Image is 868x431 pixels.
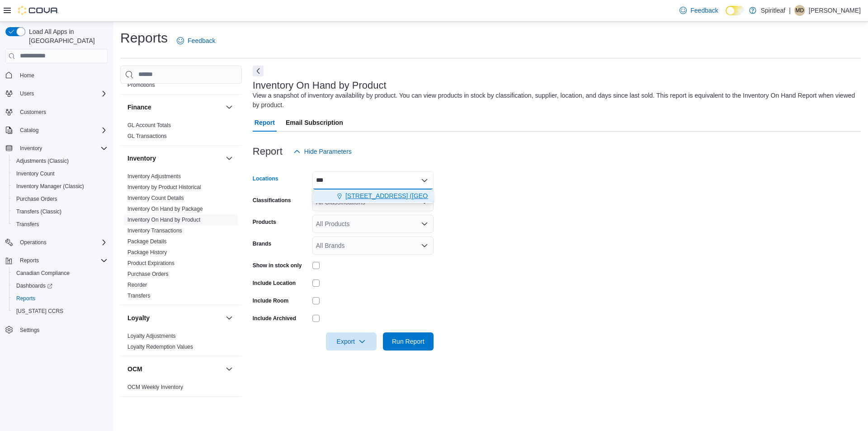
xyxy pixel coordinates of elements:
[120,171,242,305] div: Inventory
[255,114,275,132] span: Report
[127,343,193,350] span: Loyalty Redemption Values
[127,333,176,339] a: Loyalty Adjustments
[2,69,111,82] button: Home
[224,404,235,415] button: Pricing
[20,239,47,246] span: Operations
[127,122,171,128] a: GL Account Totals
[16,183,84,190] span: Inventory Manager (Classic)
[16,125,42,136] button: Catalog
[16,308,63,315] span: [US_STATE] CCRS
[2,236,111,249] button: Operations
[127,206,203,212] a: Inventory On Hand by Package
[13,268,108,279] span: Canadian Compliance
[2,105,111,118] button: Customers
[16,324,108,335] span: Settings
[127,293,150,299] a: Transfers
[20,145,42,152] span: Inventory
[18,6,59,15] img: Cova
[796,5,804,16] span: MD
[127,184,201,190] a: Inventory by Product Historical
[16,125,108,136] span: Catalog
[120,382,242,396] div: OCM
[9,193,111,205] button: Purchase Orders
[127,260,175,266] a: Product Expirations
[127,249,167,256] a: Package History
[794,5,805,16] div: Maya D
[13,194,108,204] span: Purchase Orders
[120,331,242,356] div: Loyalty
[2,323,111,336] button: Settings
[20,327,39,334] span: Settings
[127,260,175,267] span: Product Expirations
[726,15,726,16] span: Dark Mode
[392,337,425,346] span: Run Report
[253,146,283,157] h3: Report
[2,87,111,100] button: Users
[761,5,785,16] p: Spiritleaf
[127,281,147,289] span: Reorder
[13,194,61,204] a: Purchase Orders
[127,133,167,139] a: GL Transactions
[13,219,108,230] span: Transfers
[13,156,108,166] span: Adjustments (Classic)
[16,270,70,277] span: Canadian Compliance
[16,255,108,266] span: Reports
[16,255,42,266] button: Reports
[290,142,355,161] button: Hide Parameters
[127,384,183,391] span: OCM Weekly Inventory
[13,280,56,291] a: Dashboards
[25,27,108,45] span: Load All Apps in [GEOGRAPHIC_DATA]
[9,180,111,193] button: Inventory Manager (Classic)
[253,175,278,182] label: Locations
[326,332,377,350] button: Export
[9,167,111,180] button: Inventory Count
[127,122,171,129] span: GL Account Totals
[127,344,193,350] a: Loyalty Redemption Values
[127,103,222,112] button: Finance
[13,181,108,192] span: Inventory Manager (Classic)
[127,271,169,277] a: Purchase Orders
[16,107,50,118] a: Customers
[9,155,111,167] button: Adjustments (Classic)
[127,82,155,88] a: Promotions
[253,80,387,91] h3: Inventory On Hand by Product
[127,103,151,112] h3: Finance
[20,127,38,134] span: Catalog
[127,238,167,245] a: Package Details
[13,206,108,217] span: Transfers (Classic)
[16,208,61,215] span: Transfers (Classic)
[127,184,201,191] span: Inventory by Product Historical
[13,306,108,317] span: Washington CCRS
[16,295,35,302] span: Reports
[13,280,108,291] span: Dashboards
[16,143,108,154] span: Inventory
[16,70,38,81] a: Home
[13,168,108,179] span: Inventory Count
[16,237,108,248] span: Operations
[16,221,39,228] span: Transfers
[421,220,428,227] button: Open list of options
[16,106,108,118] span: Customers
[16,195,57,203] span: Purchase Orders
[127,205,203,213] span: Inventory On Hand by Package
[383,332,434,350] button: Run Report
[127,133,167,140] span: GL Transactions
[127,154,222,163] button: Inventory
[127,365,142,374] h3: OCM
[127,332,176,340] span: Loyalty Adjustments
[9,205,111,218] button: Transfers (Classic)
[120,29,168,47] h1: Reports
[253,315,296,322] label: Include Archived
[286,114,343,132] span: Email Subscription
[127,270,169,278] span: Purchase Orders
[253,240,271,247] label: Brands
[13,168,58,179] a: Inventory Count
[127,365,222,374] button: OCM
[224,102,235,113] button: Finance
[13,219,42,230] a: Transfers
[253,218,276,226] label: Products
[726,6,745,15] input: Dark Mode
[16,88,108,99] span: Users
[331,332,371,350] span: Export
